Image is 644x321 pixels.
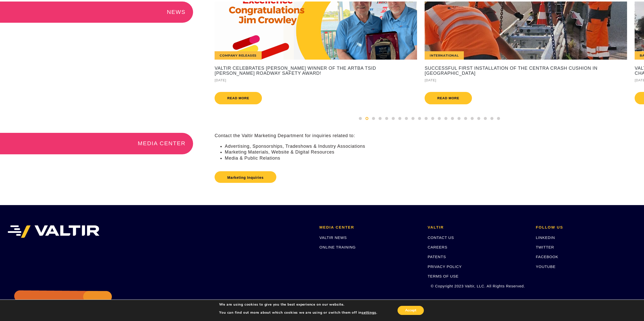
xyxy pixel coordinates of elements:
[215,92,262,104] a: Read more
[225,143,644,149] li: Advertising, Sponsorships, Tradeshows & Industry Associations
[428,283,528,289] p: © Copyright 2023 Valtir, LLC. All Rights Reserved.
[425,77,627,83] div: [DATE]
[536,225,636,230] h2: FOLLOW US
[536,245,554,249] a: TWITTER
[362,310,376,315] button: settings
[219,310,377,315] p: You can find out more about which cookies we are using or switch them off in .
[428,274,459,278] a: TERMS OF USE
[536,255,558,259] a: FACEBOOK
[215,133,644,139] p: Contact the Valtir Marketing Department for inquiries related to:
[219,302,377,307] p: We are using cookies to give you the best experience on our website.
[319,245,356,249] a: ONLINE TRAINING
[225,155,644,161] li: Media & Public Relations
[8,225,99,238] img: VALTIR
[398,306,424,315] button: Accept
[428,225,528,230] h2: VALTIR
[319,225,420,230] h2: MEDIA CENTER
[428,255,446,259] a: PATENTS
[425,51,464,60] div: International
[536,264,555,269] a: YOUTUBE
[215,66,417,76] a: Valtir Celebrates [PERSON_NAME] Winner of the ARTBA TSID [PERSON_NAME] Roadway Safety Award!
[428,264,462,269] a: PRIVACY POLICY
[225,149,644,155] li: Marketing Materials, Website & Digital Resources
[215,171,276,183] a: Marketing Inquiries
[425,2,627,60] a: International
[319,235,347,240] a: VALTIR NEWS
[425,66,627,76] a: Successful First Installation of the CENTRA Crash Cushion in [GEOGRAPHIC_DATA]
[215,2,417,60] a: Company Releases
[428,235,454,240] a: CONTACT US
[425,92,472,104] a: Read more
[215,77,417,83] div: [DATE]
[215,51,262,60] div: Company Releases
[536,235,555,240] a: LINKEDIN
[428,245,447,249] a: CAREERS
